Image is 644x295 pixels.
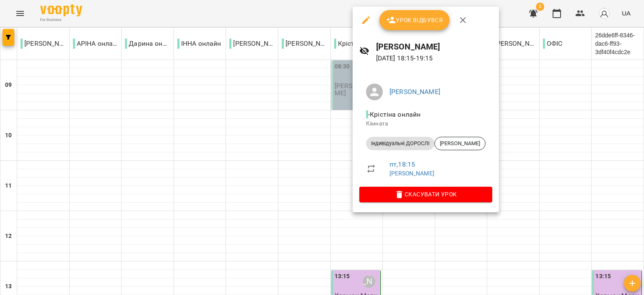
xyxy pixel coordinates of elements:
span: [PERSON_NAME] [435,140,485,147]
span: Індивідуальні ДОРОСЛІ [366,140,434,147]
span: - Крістіна онлайн [366,110,423,118]
p: [DATE] 18:15 - 19:15 [376,53,492,63]
button: Скасувати Урок [359,187,492,202]
a: [PERSON_NAME] [390,88,440,96]
h6: [PERSON_NAME] [376,40,492,53]
a: [PERSON_NAME] [390,170,434,177]
button: Урок відбувся [379,10,450,30]
div: [PERSON_NAME] [434,137,486,150]
p: Кімната [366,120,486,128]
a: пт , 18:15 [390,160,415,168]
span: Скасувати Урок [366,189,486,199]
span: Урок відбувся [386,15,443,25]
